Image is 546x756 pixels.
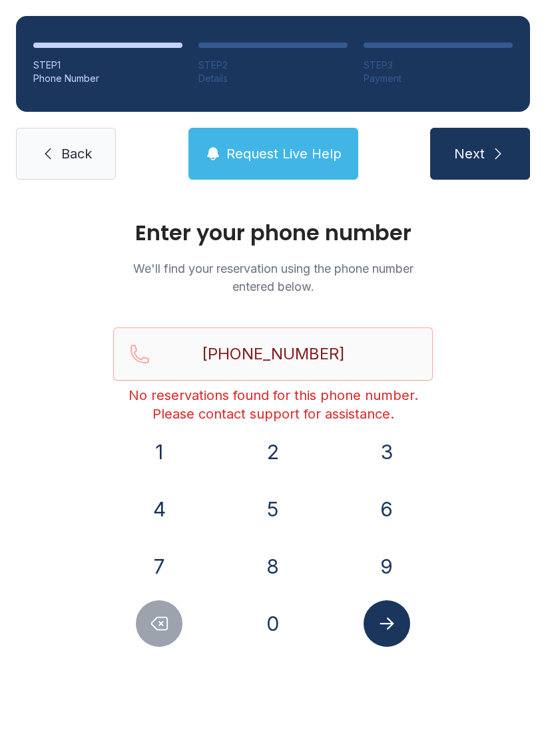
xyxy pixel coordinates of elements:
p: We'll find your reservation using the phone number entered below. [113,260,433,295]
h1: Enter your phone number [113,222,433,244]
button: 0 [250,600,296,647]
button: 4 [136,486,182,532]
button: 8 [250,543,296,590]
div: Payment [364,72,513,85]
div: Details [198,72,348,85]
button: 1 [136,429,182,475]
div: No reservations found for this phone number. Please contact support for assistance. [113,386,433,423]
button: 6 [364,486,410,532]
div: STEP 1 [33,59,182,72]
button: 2 [250,429,296,475]
span: Request Live Help [226,144,342,163]
span: Back [61,144,92,163]
button: Delete number [136,600,182,647]
button: 7 [136,543,182,590]
span: Next [454,144,485,163]
button: 9 [364,543,410,590]
div: STEP 2 [198,59,348,72]
button: 3 [364,429,410,475]
input: Reservation phone number [113,327,433,381]
button: 5 [250,486,296,532]
div: STEP 3 [364,59,513,72]
button: Submit lookup form [364,600,410,647]
div: Phone Number [33,72,182,85]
